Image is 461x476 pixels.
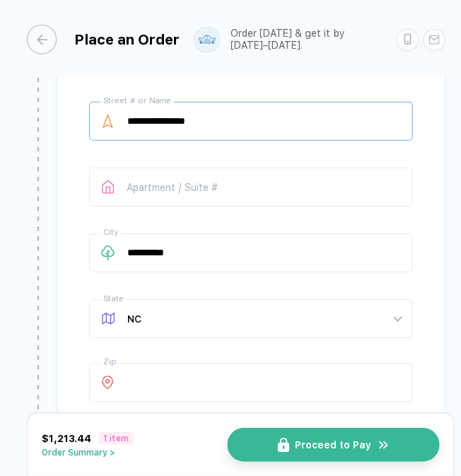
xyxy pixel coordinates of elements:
[98,431,134,444] span: 1 item
[42,447,134,457] button: Order Summary >
[227,427,439,461] button: iconProceed to Payicon
[127,300,401,337] span: NC
[230,28,375,52] div: Order [DATE] & get it by [DATE]–[DATE].
[277,437,289,452] img: icon
[377,438,390,451] img: icon
[74,31,180,48] div: Place an Order
[295,439,371,450] span: Proceed to Pay
[194,28,219,52] img: user profile
[42,432,91,443] span: $1,213.44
